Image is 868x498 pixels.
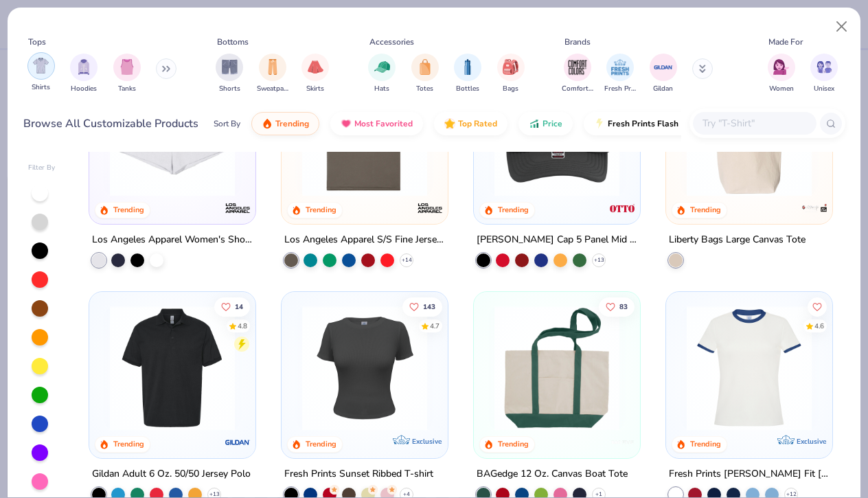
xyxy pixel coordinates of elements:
[103,305,242,430] img: 58f3562e-1865-49f9-a059-47c567f7ec2e
[669,465,830,482] div: Fresh Prints [PERSON_NAME] Fit [PERSON_NAME] Shirt
[308,59,323,75] img: Skirts Image
[369,36,414,48] div: Accessories
[610,57,630,78] img: Fresh Prints Image
[454,54,481,94] div: filter for Bottles
[222,59,238,75] img: Shorts Image
[650,54,677,94] div: filter for Gildan
[542,118,562,129] span: Price
[584,112,742,135] button: Fresh Prints Flash5 day delivery
[477,231,637,248] div: [PERSON_NAME] Cap 5 Panel Mid Profile Mesh Back Trucker Hat
[604,54,636,94] button: filter button
[477,465,628,482] div: BAGedge 12 Oz. Canvas Boat Tote
[224,428,251,455] img: Gildan logo
[216,54,243,94] div: filter for Shorts
[306,84,324,94] span: Skirts
[103,71,242,196] img: 0f9e37c5-2c60-4d00-8ff5-71159717a189
[773,59,789,75] img: Women Image
[301,54,329,94] div: filter for Skirts
[33,58,49,73] img: Shirts Image
[768,54,795,94] button: filter button
[295,71,434,196] img: adc9af2d-e8b8-4292-b1ad-cbabbfa5031f
[608,428,636,455] img: BAGedge logo
[562,54,593,94] button: filter button
[488,71,626,196] img: 31d1171b-c302-40d8-a1fe-679e4cf1ca7b
[488,305,626,430] img: 0486bd9f-63a6-4ed9-b254-6ac5fae3ddb5
[810,54,838,94] div: filter for Unisex
[374,59,390,75] img: Hats Image
[768,54,795,94] div: filter for Women
[412,436,442,445] span: Exclusive
[341,118,352,129] img: most_fav.gif
[257,84,288,94] span: Sweatpants
[368,54,396,94] button: filter button
[257,54,288,94] button: filter button
[434,112,507,135] button: Top Rated
[23,115,198,132] div: Browse All Customizable Products
[456,84,479,94] span: Bottles
[808,297,827,316] button: Like
[70,54,98,94] div: filter for Hoodies
[608,194,636,221] img: Otto Cap logo
[593,256,604,264] span: + 13
[402,256,412,264] span: + 14
[217,36,249,48] div: Bottoms
[829,14,855,40] button: Close
[786,490,796,498] span: + 12
[284,465,433,482] div: Fresh Prints Sunset Ribbed T-shirt
[680,71,819,196] img: 18a346f4-066a-4ba1-bd8c-7160f2b46754
[92,465,251,482] div: Gildan Adult 6 Oz. 50/50 Jersey Polo
[402,297,442,316] button: Like
[416,84,433,94] span: Totes
[214,117,240,130] div: Sort By
[209,490,220,498] span: + 13
[430,321,439,331] div: 4.7
[650,54,677,94] button: filter button
[32,82,50,93] span: Shirts
[653,57,674,78] img: Gildan Image
[608,118,678,129] span: Fresh Prints Flash
[76,59,91,75] img: Hoodies Image
[251,112,319,135] button: Trending
[518,112,573,135] button: Price
[330,112,423,135] button: Most Favorited
[458,118,497,129] span: Top Rated
[118,84,136,94] span: Tanks
[215,297,251,316] button: Like
[768,36,803,48] div: Made For
[418,59,433,75] img: Totes Image
[680,305,819,430] img: 10adaec1-cca8-4d85-a768-f31403859a58
[238,321,248,331] div: 4.8
[814,84,834,94] span: Unisex
[28,163,56,173] div: Filter By
[113,54,141,94] button: filter button
[257,54,288,94] div: filter for Sweatpants
[454,54,481,94] button: filter button
[354,118,413,129] span: Most Favorited
[70,54,98,94] button: filter button
[567,57,588,78] img: Comfort Colors Image
[92,231,253,248] div: Los Angeles Apparel Women's Shorts
[800,194,827,221] img: Liberty Bags logo
[224,194,251,221] img: Los Angeles Apparel logo
[403,490,410,498] span: + 4
[275,118,309,129] span: Trending
[460,59,475,75] img: Bottles Image
[595,490,602,498] span: + 1
[796,436,825,445] span: Exclusive
[265,59,280,75] img: Sweatpants Image
[562,54,593,94] div: filter for Comfort Colors
[113,54,141,94] div: filter for Tanks
[564,36,591,48] div: Brands
[416,194,444,221] img: Los Angeles Apparel logo
[769,84,794,94] span: Women
[27,54,55,94] button: filter button
[604,54,636,94] div: filter for Fresh Prints
[236,303,244,310] span: 14
[411,54,439,94] button: filter button
[284,231,445,248] div: Los Angeles Apparel S/S Fine Jersey Crew 4.3 Oz
[594,118,605,129] img: flash.gif
[71,84,97,94] span: Hoodies
[262,118,273,129] img: trending.gif
[497,54,525,94] div: filter for Bags
[816,59,832,75] img: Unisex Image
